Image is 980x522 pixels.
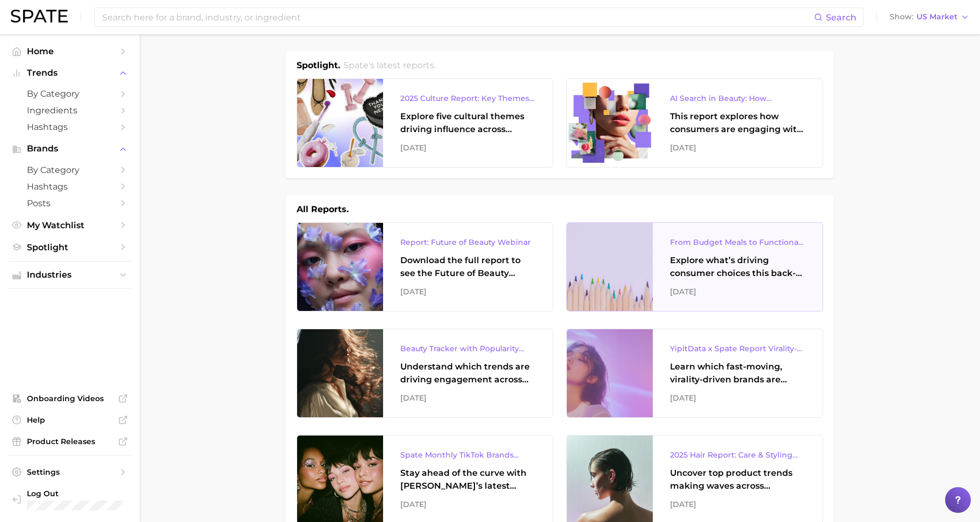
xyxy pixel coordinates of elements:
span: Search [826,12,856,23]
span: Brands [27,144,113,154]
a: by Category [9,162,131,178]
a: Report: Future of Beauty WebinarDownload the full report to see the Future of Beauty trends we un... [297,222,553,311]
input: Search here for a brand, industry, or ingredient [101,8,814,26]
div: This report explores how consumers are engaging with AI-powered search tools — and what it means ... [670,110,805,136]
h1: Spotlight. [297,59,340,72]
span: Trends [27,68,113,78]
div: Explore what’s driving consumer choices this back-to-school season From budget-friendly meals to ... [670,254,805,280]
button: Trends [9,65,131,81]
div: Download the full report to see the Future of Beauty trends we unpacked during the webinar. [400,254,536,280]
a: Settings [9,464,131,480]
div: From Budget Meals to Functional Snacks: Food & Beverage Trends Shaping Consumer Behavior This Sch... [670,236,805,249]
button: Brands [9,141,131,157]
a: My Watchlist [9,217,131,234]
span: Settings [27,467,113,477]
a: Spotlight [9,239,131,256]
a: From Budget Meals to Functional Snacks: Food & Beverage Trends Shaping Consumer Behavior This Sch... [566,222,823,311]
div: 2025 Hair Report: Care & Styling Products [670,448,805,461]
div: [DATE] [400,285,536,298]
div: Explore five cultural themes driving influence across beauty, food, and pop culture. [400,110,536,136]
h2: Spate's latest reports. [343,59,436,72]
h1: All Reports. [297,203,349,216]
a: Posts [9,195,131,212]
a: AI Search in Beauty: How Consumers Are Using ChatGPT vs. Google SearchThis report explores how co... [566,78,823,168]
span: Product Releases [27,437,113,446]
div: Beauty Tracker with Popularity Index [400,342,536,355]
span: Industries [27,270,113,280]
div: [DATE] [670,392,805,404]
div: [DATE] [670,141,805,154]
span: Posts [27,198,113,208]
div: [DATE] [670,498,805,511]
button: Industries [9,267,131,283]
a: Beauty Tracker with Popularity IndexUnderstand which trends are driving engagement across platfor... [297,329,553,418]
span: Ingredients [27,105,113,115]
div: Spate Monthly TikTok Brands Tracker [400,448,536,461]
div: Uncover top product trends making waves across platforms — along with key insights into benefits,... [670,467,805,492]
div: YipitData x Spate Report Virality-Driven Brands Are Taking a Slice of the Beauty Pie [670,342,805,355]
a: Onboarding Videos [9,390,131,407]
div: Learn which fast-moving, virality-driven brands are leading the pack, the risks of viral growth, ... [670,360,805,386]
div: AI Search in Beauty: How Consumers Are Using ChatGPT vs. Google Search [670,92,805,105]
a: 2025 Culture Report: Key Themes That Are Shaping Consumer DemandExplore five cultural themes driv... [297,78,553,168]
span: Onboarding Videos [27,394,113,403]
span: Hashtags [27,122,113,132]
a: by Category [9,85,131,102]
span: by Category [27,165,113,175]
span: Show [890,14,913,20]
a: Help [9,412,131,428]
span: US Market [917,14,957,20]
a: Hashtags [9,119,131,135]
div: 2025 Culture Report: Key Themes That Are Shaping Consumer Demand [400,92,536,105]
span: by Category [27,89,113,99]
span: Home [27,46,113,56]
a: Home [9,43,131,60]
a: Ingredients [9,102,131,119]
span: Log Out [27,489,122,498]
span: My Watchlist [27,220,113,230]
span: Spotlight [27,242,113,252]
span: Help [27,415,113,425]
a: Log out. Currently logged in with e-mail unhokang@lghnh.com. [9,485,131,513]
div: Stay ahead of the curve with [PERSON_NAME]’s latest monthly tracker, spotlighting the fastest-gro... [400,467,536,492]
span: Hashtags [27,182,113,192]
div: [DATE] [400,392,536,404]
div: Report: Future of Beauty Webinar [400,236,536,249]
div: Understand which trends are driving engagement across platforms in the skin, hair, makeup, and fr... [400,360,536,386]
a: Hashtags [9,178,131,195]
div: [DATE] [400,141,536,154]
div: [DATE] [670,285,805,298]
img: SPATE [11,10,68,23]
a: Product Releases [9,433,131,450]
button: ShowUS Market [887,10,972,24]
a: YipitData x Spate Report Virality-Driven Brands Are Taking a Slice of the Beauty PieLearn which f... [566,329,823,418]
div: [DATE] [400,498,536,511]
